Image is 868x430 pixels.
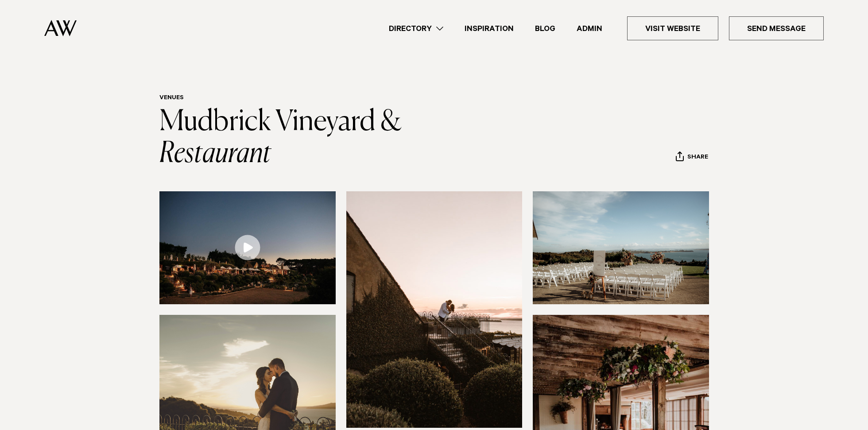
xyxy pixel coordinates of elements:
[687,154,708,162] span: Share
[533,191,709,304] img: waiheke wedding ceremony
[44,20,77,36] img: Auckland Weddings Logo
[378,23,454,35] a: Directory
[627,16,718,40] a: Visit Website
[524,23,566,35] a: Blog
[454,23,524,35] a: Inspiration
[159,95,184,102] a: Venues
[566,23,613,35] a: Admin
[159,108,406,168] a: Mudbrick Vineyard & Restaurant
[675,151,709,164] button: Share
[729,16,824,40] a: Send Message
